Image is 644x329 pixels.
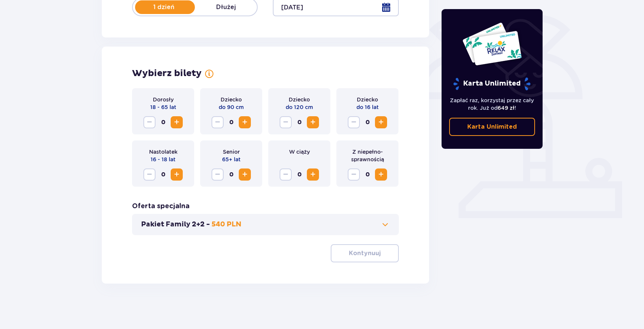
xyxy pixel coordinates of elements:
button: Zwiększ [171,168,183,181]
span: 0 [157,116,169,128]
span: 649 zł [498,105,515,111]
button: Zmniejsz [212,168,224,181]
a: Karta Unlimited [449,118,535,136]
p: 540 PLN [212,220,241,229]
button: Zwiększ [375,168,387,181]
button: Zmniejsz [348,116,360,128]
button: Zwiększ [307,168,319,181]
p: Z niepełno­sprawnością [342,148,392,163]
p: Dłużej [195,3,257,11]
span: 0 [361,116,373,128]
p: 65+ lat [222,156,241,163]
button: Zmniejsz [143,168,156,181]
button: Pakiet Family 2+2 -540 PLN [141,220,390,229]
img: Dwie karty całoroczne do Suntago z napisem 'UNLIMITED RELAX', na białym tle z tropikalnymi liśćmi... [462,22,522,66]
button: Zmniejsz [143,116,156,128]
button: Zwiększ [239,168,251,181]
span: 0 [293,168,305,181]
p: Karta Unlimited [453,77,531,90]
p: do 120 cm [286,103,313,111]
span: 0 [293,116,305,128]
h2: Wybierz bilety [132,68,202,79]
p: Pakiet Family 2+2 - [141,220,210,229]
button: Zmniejsz [280,168,292,181]
span: 0 [157,168,169,181]
p: Dorosły [153,96,174,103]
p: 16 - 18 lat [151,156,176,163]
span: 0 [225,116,237,128]
p: do 16 lat [356,103,379,111]
p: Karta Unlimited [467,123,517,131]
button: Kontynuuj [331,244,399,262]
p: Kontynuuj [349,249,381,257]
p: Dziecko [289,96,310,103]
p: Senior [223,148,240,156]
button: Zmniejsz [348,168,360,181]
button: Zmniejsz [212,116,224,128]
span: 0 [225,168,237,181]
button: Zmniejsz [280,116,292,128]
h3: Oferta specjalna [132,202,190,211]
span: 0 [361,168,373,181]
p: do 90 cm [219,103,244,111]
button: Zwiększ [307,116,319,128]
p: 1 dzień [133,3,195,11]
button: Zwiększ [239,116,251,128]
p: 18 - 65 lat [150,103,176,111]
button: Zwiększ [375,116,387,128]
p: Zapłać raz, korzystaj przez cały rok. Już od ! [449,97,535,112]
p: W ciąży [289,148,310,156]
button: Zwiększ [171,116,183,128]
p: Dziecko [357,96,378,103]
p: Nastolatek [149,148,177,156]
p: Dziecko [221,96,242,103]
